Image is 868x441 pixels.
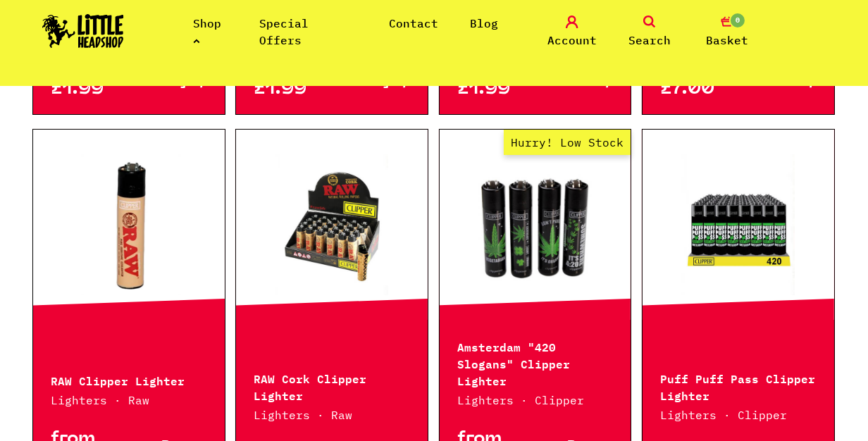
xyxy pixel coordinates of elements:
[660,369,817,403] p: Puff Puff Pass Clipper Lighter
[259,16,309,47] a: Special Offers
[193,16,221,47] a: Shop
[660,406,817,423] p: Lighters · Clipper
[457,392,614,409] p: Lighters · Clipper
[51,371,207,388] p: RAW Clipper Lighter
[389,16,438,30] a: Contact
[628,32,671,49] span: Search
[457,337,614,388] p: Amsterdam "420 Slogans" Clipper Lighter
[254,369,410,403] p: RAW Cork Clipper Lighter
[51,67,129,97] p: from £1.99
[254,67,332,97] p: from £1.99
[457,67,535,97] p: from £1.99
[504,130,631,155] span: Hurry! Low Stock
[660,67,738,97] p: from £7.00
[440,154,631,295] a: Hurry! Low Stock
[614,15,685,49] a: Search
[547,32,597,49] span: Account
[470,16,498,30] a: Blog
[254,406,410,423] p: Lighters · Raw
[706,32,748,49] span: Basket
[51,392,207,409] p: Lighters · Raw
[729,12,746,29] span: 0
[692,15,762,49] a: 0 Basket
[42,14,124,48] img: Little Head Shop Logo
